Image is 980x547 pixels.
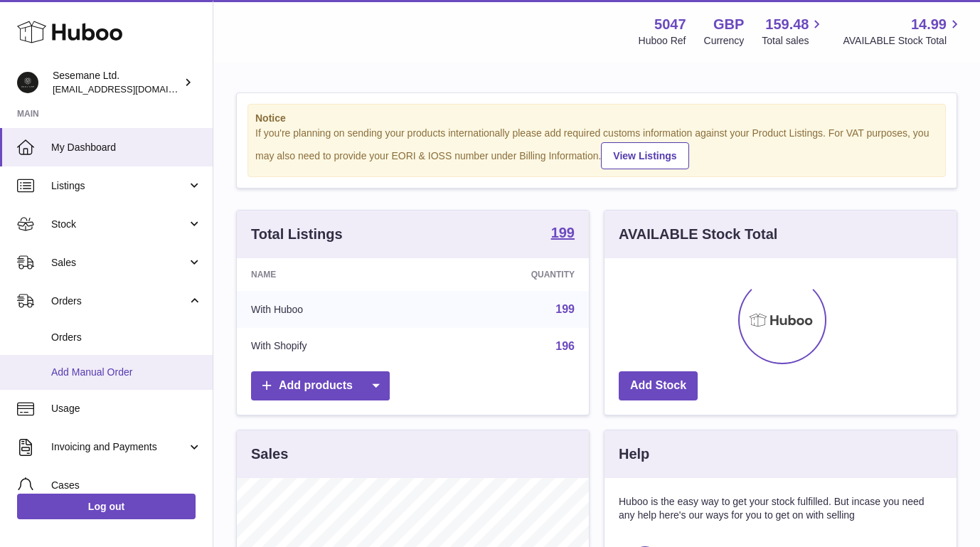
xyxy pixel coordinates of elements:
[555,340,575,352] a: 196
[601,142,688,169] a: View Listings
[654,15,686,34] strong: 5047
[51,179,187,193] span: Listings
[237,258,427,291] th: Name
[713,15,744,34] strong: GBP
[555,303,575,315] a: 199
[427,258,589,291] th: Quantity
[619,371,698,400] a: Add Stock
[17,72,38,93] img: info@soulcap.com
[51,141,202,154] span: My Dashboard
[53,83,209,95] span: [EMAIL_ADDRESS][DOMAIN_NAME]
[51,479,202,492] span: Cases
[53,69,181,96] div: Sesemane Ltd.
[51,331,202,344] span: Orders
[619,495,942,522] p: Huboo is the easy way to get your stock fulfilled. But incase you need any help here's our ways f...
[619,225,777,244] h3: AVAILABLE Stock Total
[237,291,427,328] td: With Huboo
[51,440,187,454] span: Invoicing and Payments
[704,34,745,48] div: Currency
[237,328,427,365] td: With Shopify
[51,294,187,308] span: Orders
[762,15,825,48] a: 159.48 Total sales
[51,402,202,415] span: Usage
[843,15,963,48] a: 14.99 AVAILABLE Stock Total
[639,34,686,48] div: Huboo Ref
[255,127,938,169] div: If you're planning on sending your products internationally please add required customs informati...
[251,371,390,400] a: Add products
[619,445,649,464] h3: Help
[51,366,202,379] span: Add Manual Order
[251,225,343,244] h3: Total Listings
[551,225,575,243] a: 199
[762,34,825,48] span: Total sales
[17,494,196,519] a: Log out
[765,15,809,34] span: 159.48
[251,445,288,464] h3: Sales
[843,34,963,48] span: AVAILABLE Stock Total
[51,218,187,231] span: Stock
[551,225,575,240] strong: 199
[911,15,947,34] span: 14.99
[255,112,938,125] strong: Notice
[51,256,187,270] span: Sales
